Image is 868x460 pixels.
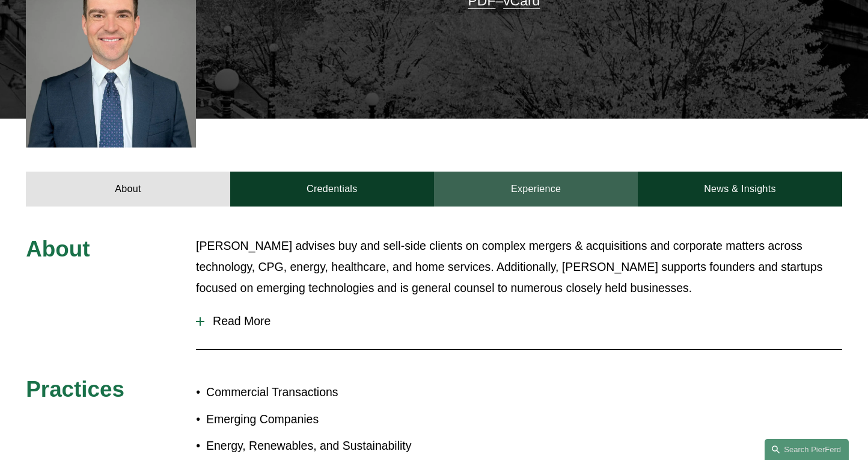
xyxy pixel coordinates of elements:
span: Practices [26,377,124,402]
a: Search this site [765,439,849,460]
a: About [26,172,230,207]
span: Read More [204,314,842,328]
p: [PERSON_NAME] advises buy and sell-side clients on complex mergers & acquisitions and corporate m... [196,235,842,299]
span: About [26,237,90,261]
p: Commercial Transactions [206,382,434,403]
p: Energy, Renewables, and Sustainability [206,435,434,456]
a: Experience [434,172,638,207]
p: Emerging Companies [206,409,434,430]
button: Read More [196,305,842,337]
a: News & Insights [638,172,842,207]
a: Credentials [230,172,434,207]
